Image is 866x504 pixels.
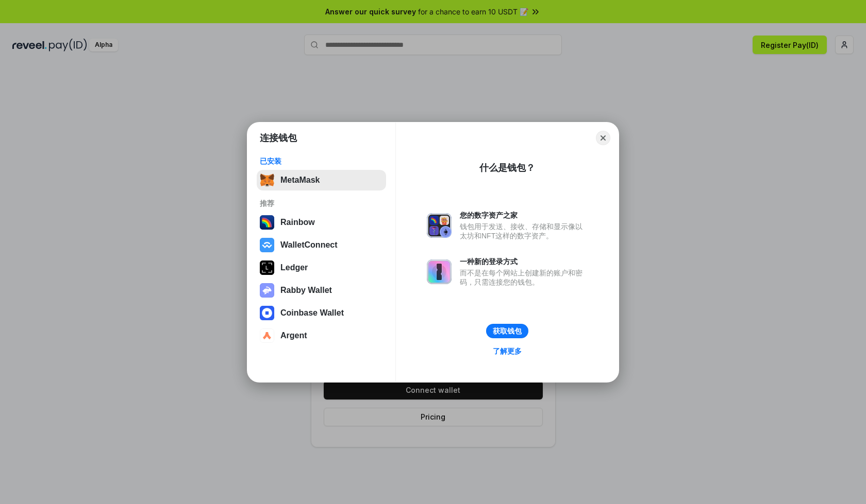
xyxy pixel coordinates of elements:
[257,280,386,301] button: Rabby Wallet
[257,325,386,346] button: Argent
[260,199,383,208] div: 推荐
[260,328,274,343] img: svg+xml,%3Csvg%20width%3D%2228%22%20height%3D%2228%22%20viewBox%3D%220%200%2028%2028%22%20fill%3D...
[487,344,528,358] a: 了解更多
[260,238,274,252] img: svg+xml,%3Csvg%20width%3D%2228%22%20height%3D%2228%22%20viewBox%3D%220%200%2028%2028%22%20fill%3D...
[280,240,338,250] div: WalletConnect
[260,215,274,230] img: svg+xml,%3Csvg%20width%3D%22120%22%20height%3D%22120%22%20viewBox%3D%220%200%20120%20120%22%20fil...
[280,308,344,318] div: Coinbase Wallet
[460,211,588,220] div: 您的数字资产之家
[486,324,528,338] button: 获取钱包
[260,132,297,144] h1: 连接钱包
[280,218,315,227] div: Rainbow
[427,213,452,238] img: svg+xml,%3Csvg%20xmlns%3D%22http%3A%2F%2Fwww.w3.org%2F2000%2Fsvg%22%20fill%3D%22none%22%20viewBox...
[280,263,308,272] div: Ledger
[479,162,535,174] div: 什么是钱包？
[460,222,588,240] div: 钱包用于发送、接收、存储和显示像以太坊和NFT这样的数字资产。
[493,346,522,356] div: 了解更多
[257,170,386,190] button: MetaMask
[280,286,332,295] div: Rabby Wallet
[260,157,383,166] div: 已安装
[260,283,274,298] img: svg+xml,%3Csvg%20xmlns%3D%22http%3A%2F%2Fwww.w3.org%2F2000%2Fsvg%22%20fill%3D%22none%22%20viewBox...
[280,331,307,340] div: Argent
[280,176,320,185] div: MetaMask
[260,306,274,320] img: svg+xml,%3Csvg%20width%3D%2228%22%20height%3D%2228%22%20viewBox%3D%220%200%2028%2028%22%20fill%3D...
[260,260,274,275] img: svg+xml,%3Csvg%20xmlns%3D%22http%3A%2F%2Fwww.w3.org%2F2000%2Fsvg%22%20width%3D%2228%22%20height%3...
[460,268,588,287] div: 而不是在每个网站上创建新的账户和密码，只需连接您的钱包。
[257,303,386,323] button: Coinbase Wallet
[460,257,588,266] div: 一种新的登录方式
[257,212,386,233] button: Rainbow
[257,257,386,278] button: Ledger
[260,173,274,187] img: svg+xml,%3Csvg%20fill%3D%22none%22%20height%3D%2233%22%20viewBox%3D%220%200%2035%2033%22%20width%...
[427,259,452,284] img: svg+xml,%3Csvg%20xmlns%3D%22http%3A%2F%2Fwww.w3.org%2F2000%2Fsvg%22%20fill%3D%22none%22%20viewBox...
[257,235,386,255] button: WalletConnect
[596,131,610,145] button: Close
[493,326,522,336] div: 获取钱包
